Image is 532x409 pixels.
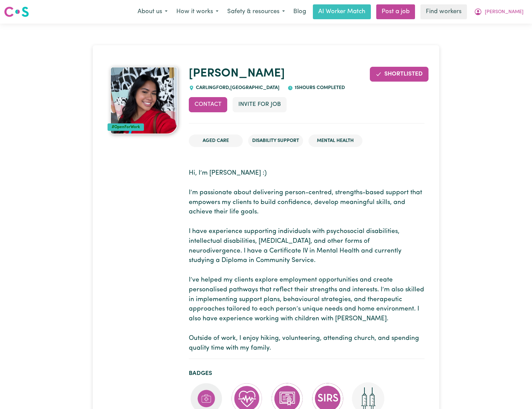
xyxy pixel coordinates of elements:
[189,135,243,147] li: Aged Care
[189,68,285,80] a: [PERSON_NAME]
[384,71,423,77] span: Shortlisted
[420,4,467,19] a: Find workers
[376,4,415,19] a: Post a job
[233,97,287,112] button: Invite for Job
[194,85,279,90] span: CARLINGFORD , [GEOGRAPHIC_DATA]
[172,5,223,19] button: How it works
[223,5,289,19] button: Safety & resources
[189,370,424,377] h2: Badges
[289,4,310,19] a: Blog
[308,135,362,147] li: Mental Health
[108,67,181,134] a: Rachel 's profile picture'#OpenForWork
[110,67,178,134] img: Rachel
[370,67,428,82] button: Remove from shortlist
[189,97,227,112] button: Contact
[108,123,144,131] div: #OpenForWork
[4,6,29,18] img: Careseekers logo
[189,169,424,353] p: Hi, I’m [PERSON_NAME] :) I’m passionate about delivering person-centred, strengths-based support ...
[4,4,29,20] a: Careseekers logo
[485,8,524,16] span: [PERSON_NAME]
[470,5,528,19] button: My Account
[133,5,172,19] button: About us
[293,85,345,90] span: 15 hours completed
[248,135,303,147] li: Disability Support
[313,4,371,19] a: AI Worker Match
